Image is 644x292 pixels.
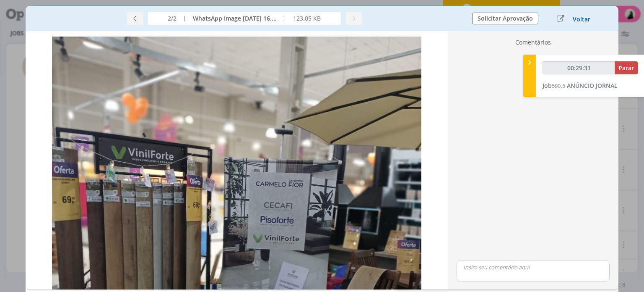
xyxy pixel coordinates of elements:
[552,82,565,89] span: 590.5
[615,61,638,74] button: Parar
[618,64,634,72] span: Parar
[567,82,618,89] span: ANÚNCIO JORNAL
[543,82,618,89] a: Job590.5ANÚNCIO JORNAL
[26,6,618,292] div: dialog
[453,38,613,50] div: Comentários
